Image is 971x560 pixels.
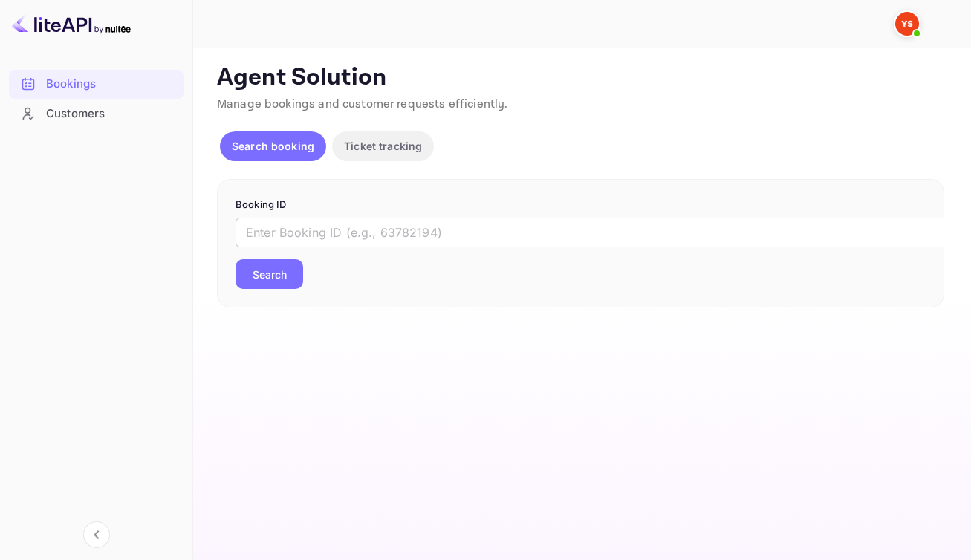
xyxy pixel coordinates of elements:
[236,259,303,289] button: Search
[46,76,176,93] div: Bookings
[9,70,184,99] div: Bookings
[9,100,184,128] div: Customers
[344,138,422,154] p: Ticket tracking
[895,12,919,36] img: Yandex Support
[236,198,926,212] p: Booking ID
[46,105,176,123] div: Customers
[9,100,184,127] a: Customers
[217,97,508,112] span: Manage bookings and customer requests efficiently.
[232,138,314,154] p: Search booking
[9,70,184,97] a: Bookings
[83,521,110,548] button: Collapse navigation
[217,63,944,93] p: Agent Solution
[12,12,131,36] img: LiteAPI logo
